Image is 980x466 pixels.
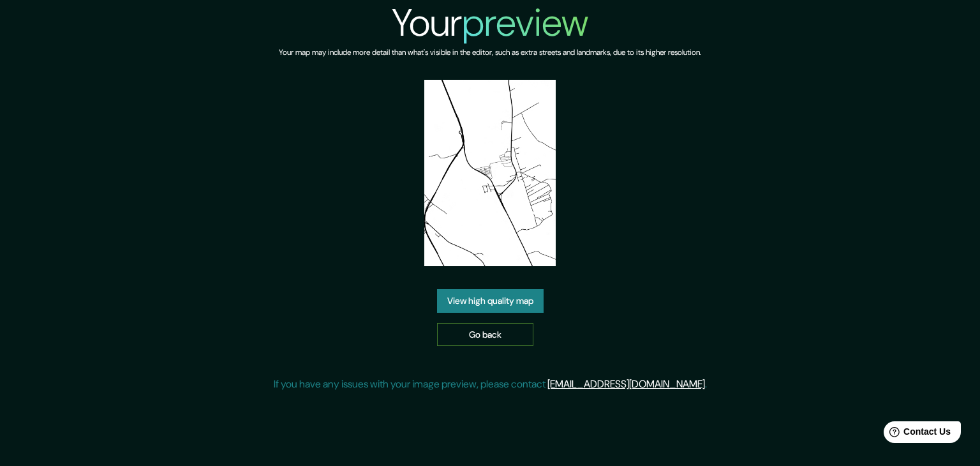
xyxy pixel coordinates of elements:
[437,323,533,347] a: Go back
[437,289,544,313] a: View high quality map
[866,416,966,452] iframe: Help widget launcher
[279,46,701,59] h6: Your map may include more detail than what's visible in the editor, such as extra streets and lan...
[547,377,705,391] a: [EMAIL_ADDRESS][DOMAIN_NAME]
[274,377,707,392] p: If you have any issues with your image preview, please contact .
[424,80,556,266] img: created-map-preview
